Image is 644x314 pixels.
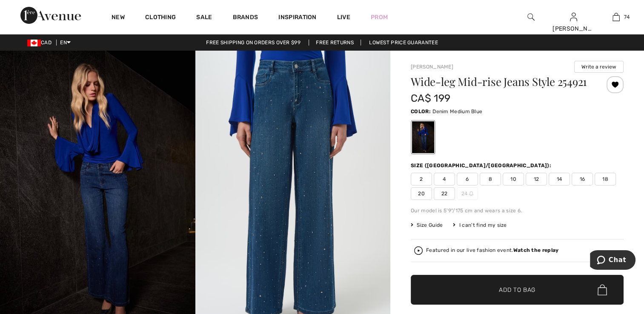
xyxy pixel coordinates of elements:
span: Size Guide [411,221,443,229]
button: Add to Bag [411,275,624,305]
span: 74 [624,13,630,21]
img: search the website [527,12,535,22]
span: Add to Bag [499,285,535,294]
img: Bag.svg [598,284,607,295]
img: 1ère Avenue [20,7,81,24]
a: Lowest Price Guarantee [362,40,445,46]
img: Canadian Dollar [27,40,41,46]
div: I can't find my size [453,221,507,229]
a: Sign In [570,13,577,21]
span: 18 [595,173,616,186]
span: 14 [549,173,570,186]
a: Clothing [145,14,176,23]
span: 20 [411,187,432,200]
a: Live [337,13,350,22]
button: Write a review [574,61,624,73]
img: Watch the replay [414,246,423,255]
span: 24 [457,187,478,200]
a: Free Returns [309,40,361,46]
span: Denim Medium Blue [432,108,482,114]
span: 2 [411,173,432,186]
a: [PERSON_NAME] [411,64,453,70]
a: Brands [233,14,258,23]
span: Color: [411,108,431,114]
img: ring-m.svg [469,191,473,196]
span: 10 [503,173,524,186]
img: My Bag [613,12,620,22]
span: 4 [434,173,455,186]
a: Free shipping on orders over $99 [199,40,307,46]
span: 8 [480,173,501,186]
h1: Wide-leg Mid-rise Jeans Style 254921 [411,76,588,87]
a: 74 [595,12,637,22]
img: My Info [570,12,577,22]
a: Prom [371,13,388,22]
div: Featured in our live fashion event. [426,248,558,253]
div: [PERSON_NAME] [552,24,594,33]
a: New [112,14,125,23]
div: Size ([GEOGRAPHIC_DATA]/[GEOGRAPHIC_DATA]): [411,162,553,169]
span: CAD [27,40,55,46]
span: 22 [434,187,455,200]
span: 6 [457,173,478,186]
a: Sale [196,14,212,23]
div: Our model is 5'9"/175 cm and wears a size 6. [411,207,624,214]
span: EN [60,40,71,46]
span: CA$ 199 [411,92,450,104]
span: 12 [526,173,547,186]
iframe: Opens a widget where you can chat to one of our agents [590,250,635,271]
span: Inspiration [278,14,316,23]
strong: Watch the replay [513,247,559,253]
span: 16 [572,173,593,186]
div: Denim Medium Blue [412,121,434,153]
